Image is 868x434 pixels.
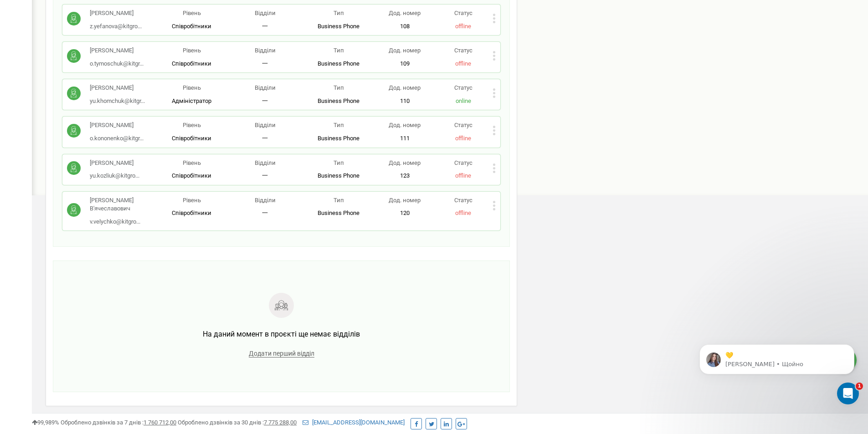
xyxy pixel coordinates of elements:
[375,134,434,143] p: 111
[32,419,59,426] span: 99,989%
[90,196,155,213] p: [PERSON_NAME] В'ячеславович
[318,135,360,142] span: Business Phone
[255,197,276,204] span: Відділи
[375,97,434,106] p: 110
[837,383,859,404] iframe: Intercom live chat
[454,122,473,128] span: Статус
[183,47,201,54] span: Рівень
[264,419,297,426] u: 7 775 288,00
[262,172,268,179] span: 一
[90,218,140,225] span: v.velychko@kitgro...
[318,209,360,216] span: Business Phone
[178,419,297,426] span: Оброблено дзвінків за 30 днів :
[334,84,344,91] span: Тип
[144,419,176,426] u: 1 760 712,00
[334,159,344,166] span: Тип
[456,97,471,104] span: online
[318,97,360,104] span: Business Phone
[389,159,421,166] span: Дод. номер
[172,23,211,30] span: Співробітники
[255,10,276,16] span: Відділи
[183,84,201,91] span: Рівень
[389,47,421,54] span: Дод. номер
[172,209,211,216] span: Співробітники
[90,97,145,104] span: yu.khomchuk@kitgr...
[249,350,314,357] span: Додати перший відділ
[183,197,201,204] span: Рівень
[255,47,276,54] span: Відділи
[455,23,471,30] span: offline
[856,383,863,390] span: 1
[90,159,139,168] p: [PERSON_NAME]
[389,10,421,16] span: Дод. номер
[90,121,144,130] p: [PERSON_NAME]
[334,122,344,128] span: Тип
[334,197,344,204] span: Тип
[90,135,144,142] span: o.kononenko@kitgr...
[90,23,142,30] span: z.yefanova@kitgro...
[172,135,211,142] span: Співробітники
[262,135,268,142] span: 一
[203,330,360,338] span: На даний момент в проєкті ще немає відділів
[334,10,344,16] span: Тип
[262,97,268,104] span: 一
[375,22,434,31] p: 108
[389,197,421,204] span: Дод. номер
[183,122,201,128] span: Рівень
[90,172,139,179] span: yu.kozliuk@kitgro...
[90,60,144,67] span: o.tymoschuk@kitgr...
[90,84,145,92] p: [PERSON_NAME]
[389,122,421,128] span: Дод. номер
[375,209,434,218] p: 120
[454,47,473,54] span: Статус
[454,10,473,16] span: Статус
[389,84,421,91] span: Дод. номер
[455,209,471,216] span: offline
[255,84,276,91] span: Відділи
[454,159,473,166] span: Статус
[172,172,211,179] span: Співробітники
[454,197,473,204] span: Статус
[375,60,434,68] p: 109
[318,23,360,30] span: Business Phone
[318,60,360,67] span: Business Phone
[318,172,360,179] span: Business Phone
[454,84,473,91] span: Статус
[255,122,276,128] span: Відділи
[262,209,268,216] span: 一
[90,9,142,18] p: [PERSON_NAME]
[455,172,471,179] span: offline
[334,47,344,54] span: Тип
[183,10,201,16] span: Рівень
[172,97,211,104] span: Адміністратор
[455,135,471,142] span: offline
[255,159,276,166] span: Відділи
[262,60,268,67] span: 一
[90,46,144,55] p: [PERSON_NAME]
[262,23,268,30] span: 一
[172,60,211,67] span: Співробітники
[61,419,176,426] span: Оброблено дзвінків за 7 днів :
[375,172,434,180] p: 123
[303,419,405,426] a: [EMAIL_ADDRESS][DOMAIN_NAME]
[183,159,201,166] span: Рівень
[686,325,868,409] iframe: Intercom notifications повідомлення
[455,60,471,67] span: offline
